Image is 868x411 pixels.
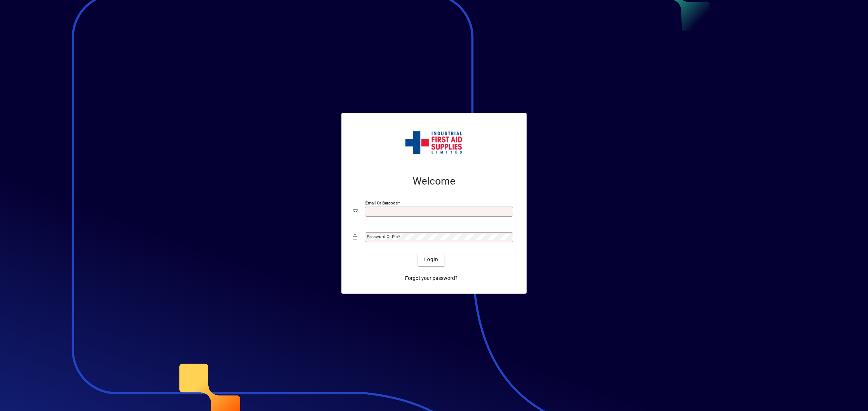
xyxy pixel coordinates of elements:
span: Forgot your password? [405,274,458,282]
mat-label: Email or Barcode [365,200,398,205]
button: Login [418,253,444,266]
h2: Welcome [353,175,515,187]
mat-label: Password or Pin [367,234,398,239]
a: Forgot your password? [402,272,460,285]
span: Login [424,256,438,263]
